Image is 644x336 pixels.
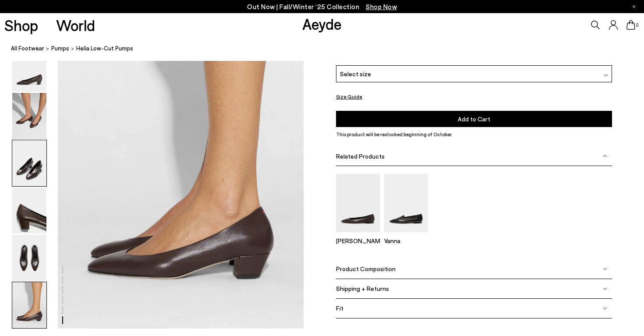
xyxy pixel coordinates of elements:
a: Aeyde [302,14,342,33]
span: Product Composition [336,265,396,272]
a: All Footwear [11,44,44,53]
img: Helia Low-Cut Pumps - Image 3 [12,140,46,186]
span: Navigate to /collections/new-in [366,3,397,11]
a: Shop [4,18,38,33]
img: Helia Low-Cut Pumps - Image 2 [12,93,46,139]
p: Out Now | Fall/Winter ‘25 Collection [247,1,397,12]
span: 0 [635,23,640,28]
span: Related Products [336,152,385,159]
a: Vanna Almond-Toe Loafers Vanna [384,226,428,244]
button: Add to Cart [336,111,612,127]
img: svg%3E [603,306,607,311]
img: svg%3E [604,73,608,78]
img: Ellie Almond-Toe Flats [336,173,380,232]
a: pumps [51,44,69,53]
button: Size Guide [336,91,362,102]
p: Vanna [384,237,428,244]
img: Helia Low-Cut Pumps - Image 6 [12,282,46,328]
p: [PERSON_NAME] [336,237,380,244]
img: Vanna Almond-Toe Loafers [384,173,428,232]
span: pumps [51,45,69,52]
p: This product will be restocked beginning of October. [336,131,612,138]
img: Helia Low-Cut Pumps - Image 1 [12,46,46,92]
img: Helia Low-Cut Pumps - Image 5 [12,235,46,281]
span: Helia Low-Cut Pumps [76,44,133,53]
span: Add to Cart [458,115,490,123]
img: Helia Low-Cut Pumps - Image 4 [12,187,46,233]
a: World [56,18,95,33]
a: Ellie Almond-Toe Flats [PERSON_NAME] [336,226,380,244]
span: Shipping + Returns [336,285,389,292]
img: svg%3E [603,286,607,291]
span: Fit [336,304,343,312]
nav: breadcrumb [11,37,644,61]
a: 0 [626,20,635,30]
img: svg%3E [603,154,607,158]
img: svg%3E [603,267,607,271]
span: Select size [340,69,371,78]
